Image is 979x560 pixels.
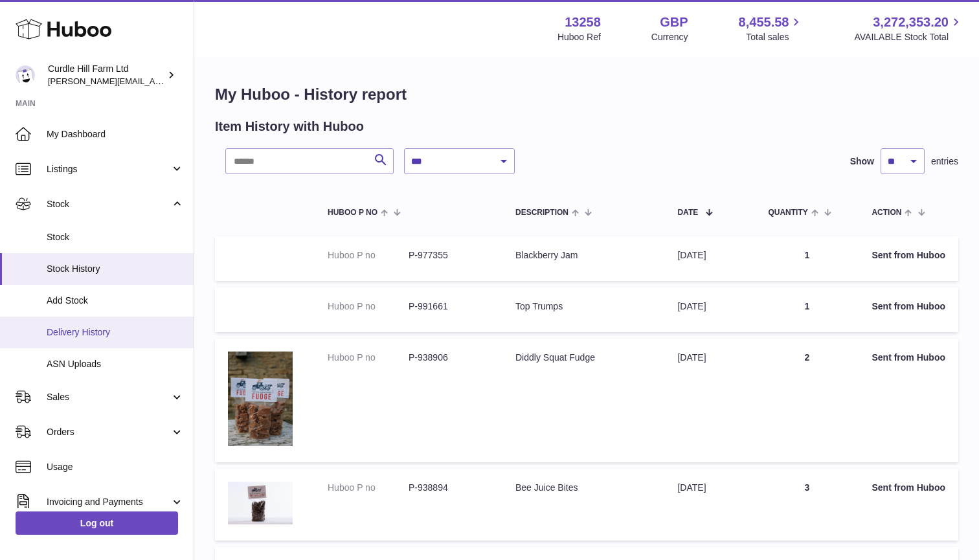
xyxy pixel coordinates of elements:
strong: Sent from Huboo [872,250,945,260]
span: entries [931,155,958,168]
span: [PERSON_NAME][EMAIL_ADDRESS][DOMAIN_NAME] [48,76,260,86]
span: Total sales [746,31,804,43]
h2: Item History with Huboo [215,118,364,135]
span: Action [872,208,901,217]
td: [DATE] [664,339,755,462]
span: 8,455.58 [739,14,789,31]
span: ASN Uploads [47,358,184,370]
h1: My Huboo - History report [215,84,958,105]
span: Orders [47,426,170,438]
a: Log out [16,511,178,535]
td: Bee Juice Bites [502,469,664,541]
dd: P-938894 [409,482,489,494]
td: 1 [755,287,859,332]
span: Listings [47,163,170,175]
strong: Sent from Huboo [872,482,945,493]
span: AVAILABLE Stock Total [854,31,963,43]
td: Blackberry Jam [502,236,664,281]
dt: Huboo P no [328,249,409,262]
div: Huboo Ref [557,31,601,43]
img: charlotte@diddlysquatfarmshop.com [16,65,35,85]
span: Add Stock [47,295,184,307]
dd: P-938906 [409,352,489,364]
div: Curdle Hill Farm Ltd [48,63,164,87]
span: Quantity [768,208,807,217]
span: Usage [47,461,184,473]
strong: 13258 [565,14,601,31]
img: 1705935836.jpg [228,482,293,525]
span: My Dashboard [47,128,184,140]
td: 2 [755,339,859,462]
dd: P-991661 [409,300,489,313]
span: Sales [47,391,170,403]
dd: P-977355 [409,249,489,262]
dt: Huboo P no [328,482,409,494]
td: Top Trumps [502,287,664,332]
strong: GBP [660,14,688,31]
span: 3,272,353.20 [873,14,949,31]
img: 132581705941774.jpg [228,352,293,446]
span: Delivery History [47,326,184,339]
span: Stock [47,198,170,210]
label: Show [850,155,874,168]
span: Stock History [47,263,184,275]
td: 1 [755,236,859,281]
strong: Sent from Huboo [872,301,945,311]
td: Diddly Squat Fudge [502,339,664,462]
td: [DATE] [664,287,755,332]
a: 3,272,353.20 AVAILABLE Stock Total [854,14,963,43]
span: Huboo P no [328,208,377,217]
td: [DATE] [664,469,755,541]
span: Invoicing and Payments [47,496,170,508]
span: Description [515,208,568,217]
td: [DATE] [664,236,755,281]
strong: Sent from Huboo [872,352,945,363]
a: 8,455.58 Total sales [739,14,804,43]
span: Date [677,208,698,217]
span: Stock [47,231,184,243]
td: 3 [755,469,859,541]
dt: Huboo P no [328,300,409,313]
dt: Huboo P no [328,352,409,364]
div: Currency [651,31,688,43]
